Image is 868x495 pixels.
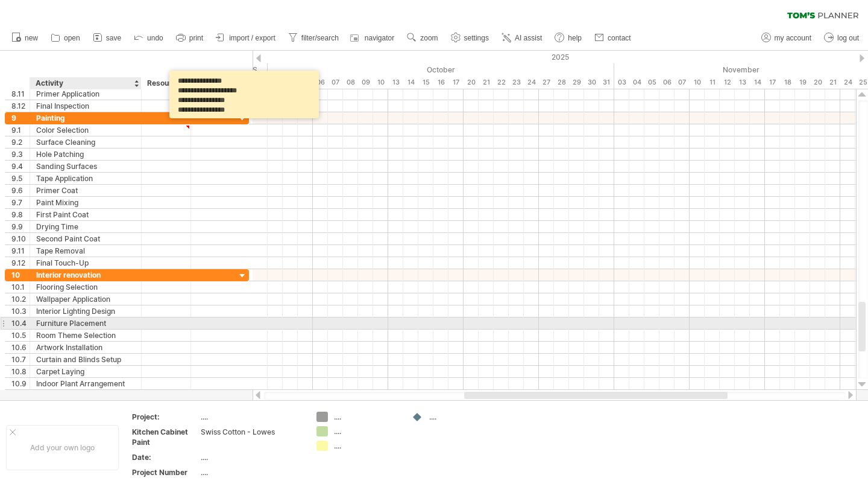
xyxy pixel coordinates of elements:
div: 9.6 [11,185,30,196]
div: October 2025 [268,63,614,76]
a: save [90,30,125,46]
div: Monday, 6 October 2025 [313,76,328,89]
div: Friday, 14 November 2025 [750,76,765,89]
div: Thursday, 23 October 2025 [509,76,524,89]
div: Friday, 10 October 2025 [373,76,388,89]
div: 9.7 [11,197,30,208]
div: Friday, 24 October 2025 [524,76,539,89]
div: Second Paint Coat [36,233,135,244]
div: 9.12 [11,257,30,269]
div: Room Theme Selection [36,330,135,341]
div: .... [201,412,302,422]
div: Paint Mixing [36,197,135,208]
a: open [48,30,84,46]
div: Monday, 3 November 2025 [614,76,629,89]
div: Wednesday, 22 October 2025 [494,76,509,89]
div: Carpet Laying [36,366,135,377]
div: Date: [132,452,198,462]
div: Thursday, 9 October 2025 [358,76,373,89]
div: Thursday, 6 November 2025 [659,76,675,89]
span: settings [464,34,489,42]
div: 9.10 [11,233,30,244]
span: zoom [420,34,438,42]
div: Wednesday, 19 November 2025 [795,76,810,89]
div: Tuesday, 14 October 2025 [403,76,418,89]
div: Indoor Plant Arrangement [36,378,135,389]
div: Tape Removal [36,245,135,257]
div: Wednesday, 5 November 2025 [644,76,659,89]
div: 10.1 [11,281,30,293]
div: 10.5 [11,330,30,341]
div: First Paint Coat [36,209,135,220]
div: Tuesday, 7 October 2025 [328,76,343,89]
div: 10.4 [11,318,30,329]
div: 9.1 [11,124,30,136]
div: 10.9 [11,378,30,389]
div: Project Number [132,467,198,477]
div: Tuesday, 18 November 2025 [780,76,795,89]
div: 9.8 [11,209,30,220]
div: Friday, 7 November 2025 [675,76,690,89]
div: .... [334,412,400,422]
div: Artwork Installation [36,342,135,353]
div: 8.11 [11,88,30,100]
span: contact [608,34,631,42]
span: navigator [365,34,394,42]
div: 10.8 [11,366,30,377]
a: navigator [348,30,398,46]
div: 9 [11,112,30,124]
div: Drying Time [36,221,135,232]
div: 10.3 [11,305,30,317]
div: Monday, 17 November 2025 [765,76,780,89]
div: .... [334,441,400,451]
div: Wednesday, 12 November 2025 [720,76,735,89]
div: Color Selection [36,124,135,136]
div: Kitchen Cabinet Paint [132,427,198,447]
div: Tuesday, 21 October 2025 [479,76,494,89]
span: new [25,34,38,42]
div: Tuesday, 4 November 2025 [629,76,644,89]
div: 10.6 [11,342,30,353]
a: help [552,30,585,46]
div: Interior Lighting Design [36,305,135,317]
div: Primer Application [36,88,135,100]
div: Wednesday, 8 October 2025 [343,76,358,89]
div: Add your own logo [6,425,119,470]
div: Primer Coat [36,185,135,196]
div: Monday, 27 October 2025 [539,76,554,89]
div: Wallpaper Application [36,293,135,305]
div: .... [201,467,302,477]
div: Monday, 24 November 2025 [840,76,855,89]
span: AI assist [515,34,542,42]
a: settings [448,30,492,46]
div: Monday, 13 October 2025 [388,76,403,89]
a: log out [821,30,863,46]
div: 9.4 [11,161,30,172]
div: Thursday, 30 October 2025 [584,76,599,89]
div: Thursday, 20 November 2025 [810,76,825,89]
div: 9.5 [11,173,30,184]
span: import / export [229,34,275,42]
div: Thursday, 13 November 2025 [735,76,750,89]
a: AI assist [498,30,546,46]
div: Surface Cleaning [36,136,135,148]
div: Tuesday, 28 October 2025 [554,76,569,89]
div: Tuesday, 11 November 2025 [705,76,720,89]
div: Flooring Selection [36,281,135,293]
div: Tape Application [36,173,135,184]
div: Friday, 17 October 2025 [448,76,464,89]
div: 10.7 [11,354,30,365]
div: Sanding Surfaces [36,161,135,172]
div: Friday, 31 October 2025 [599,76,614,89]
div: 9.9 [11,221,30,232]
div: Project: [132,412,198,422]
div: Monday, 20 October 2025 [464,76,479,89]
div: Final Touch-Up [36,257,135,269]
div: Resource [147,77,184,89]
div: 9.3 [11,148,30,160]
div: Painting [36,112,135,124]
div: 10.2 [11,293,30,305]
div: 9.2 [11,136,30,148]
span: filter/search [301,34,339,42]
span: undo [147,34,163,42]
